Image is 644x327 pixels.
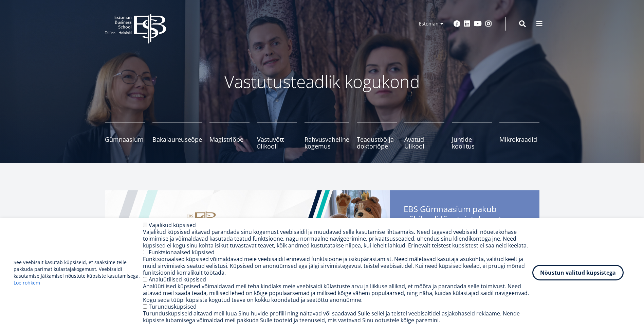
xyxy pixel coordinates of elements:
[143,310,532,324] div: Turundusküpsiseid aitavad meil luua Sinu huvide profiili ning näitavad või saadavad Sulle sellel ...
[149,276,206,283] label: Analüütilised küpsised
[149,248,215,256] label: Funktsionaalsed küpsised
[404,122,444,150] a: Avatud Ülikool
[485,20,492,27] a: Instagram
[474,20,482,27] a: Youtube
[105,190,390,320] img: EBS Gümnaasiumi ettevalmistuskursused
[357,136,397,150] span: Teadustöö ja doktoriõpe
[454,20,460,27] a: Facebook
[532,265,624,280] button: Nõustun valitud küpsistega
[143,283,532,303] div: Analüütilised küpsised võimaldavad meil teha kindlaks meie veebisaidi külastuste arvu ja liikluse...
[142,71,502,92] p: Vastutusteadlik kogukond
[149,221,196,229] label: Vajalikud küpsised
[152,136,202,143] span: Bakalaureuseõpe
[152,122,202,150] a: Bakalaureuseõpe
[14,279,40,286] a: Loe rohkem
[452,122,492,150] a: Juhtide koolitus
[464,20,471,27] a: Linkedin
[499,122,539,150] a: Mikrokraadid
[452,136,492,150] span: Juhtide koolitus
[404,214,526,224] span: põhikooli lõpetajatele matemaatika- ja eesti keele kursuseid
[209,136,250,143] span: Magistriõpe
[357,122,397,150] a: Teadustöö ja doktoriõpe
[149,303,197,310] label: Turundusküpsised
[105,136,145,143] span: Gümnaasium
[404,136,444,150] span: Avatud Ülikool
[499,136,539,143] span: Mikrokraadid
[305,122,349,150] a: Rahvusvaheline kogemus
[404,204,526,226] span: EBS Gümnaasium pakub
[14,259,143,286] p: See veebisait kasutab küpsiseid, et saaksime teile pakkuda parimat külastajakogemust. Veebisaidi ...
[257,122,297,150] a: Vastuvõtt ülikooli
[257,136,297,150] span: Vastuvõtt ülikooli
[209,122,250,150] a: Magistriõpe
[305,136,349,150] span: Rahvusvaheline kogemus
[143,256,532,276] div: Funktsionaalsed küpsised võimaldavad meie veebisaidil erinevaid funktsioone ja isikupärastamist. ...
[105,122,145,150] a: Gümnaasium
[143,228,532,249] div: Vajalikud küpsised aitavad parandada sinu kogemust veebisaidil ja muudavad selle kasutamise lihts...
